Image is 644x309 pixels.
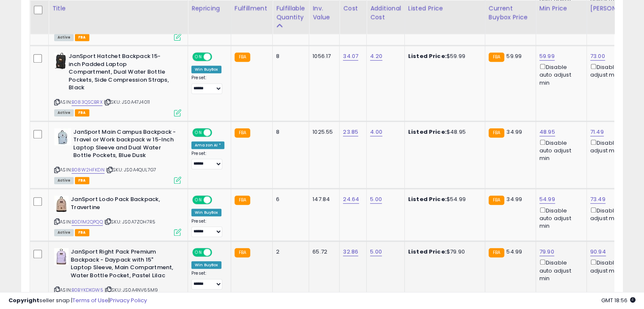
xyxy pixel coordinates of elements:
div: Disable auto adjust max [590,206,638,222]
img: 31eLxqoaT0L._SL40_.jpg [54,52,66,69]
div: Disable auto adjust min [539,62,580,87]
span: ON [193,196,204,204]
span: FBA [75,229,89,236]
a: 5.00 [370,248,382,256]
a: 23.85 [343,128,358,136]
span: All listings currently available for purchase on Amazon [54,229,74,236]
a: 90.94 [590,248,606,256]
a: Terms of Use [72,296,108,304]
span: | SKU: JS0A4QUL7G7 [106,166,156,173]
small: FBA [235,248,250,257]
span: All listings currently available for purchase on Amazon [54,109,74,116]
div: seller snap | | [8,297,147,305]
a: Privacy Policy [110,296,147,304]
div: 147.84 [312,196,333,203]
div: Preset: [191,151,224,170]
a: 4.20 [370,52,382,61]
b: Listed Price: [408,128,447,136]
div: Disable auto adjust max [590,62,638,79]
div: ASIN: [54,52,181,115]
a: 4.00 [370,128,382,136]
b: JanSport Hatchet Backpack 15-inch Padded Laptop Compartment, Dual Water Bottle Pockets, Side Comp... [69,52,171,94]
small: FBA [489,248,504,257]
a: 5.00 [370,195,382,204]
small: FBA [235,196,250,205]
span: 34.99 [506,128,522,136]
div: $48.95 [408,128,478,136]
div: ASIN: [54,128,181,183]
div: Fulfillable Quantity [276,4,305,22]
div: Disable auto adjust max [590,138,638,154]
div: Min Price [539,4,583,13]
span: | SKU: JS0A7ZOH7R5 [104,218,155,225]
div: $59.99 [408,52,478,60]
b: Listed Price: [408,52,447,60]
div: 2 [276,248,302,256]
div: [PERSON_NAME] [590,4,641,13]
strong: Copyright [8,296,39,304]
div: Disable auto adjust min [539,138,580,163]
span: FBA [75,109,89,116]
div: Win BuyBox [191,209,221,216]
img: 41kJG2KNLJL._SL40_.jpg [54,196,69,212]
a: 73.49 [590,195,605,204]
a: 71.49 [590,128,604,136]
small: FBA [489,128,504,138]
span: 2025-08-11 18:56 GMT [601,296,636,304]
div: Listed Price [408,4,481,13]
div: Disable auto adjust max [590,258,638,274]
div: Repricing [191,4,227,13]
div: 65.72 [312,248,333,256]
div: Disable auto adjust min [539,206,580,230]
span: 59.99 [506,52,522,60]
img: 313IYX8Da3L._SL40_.jpg [54,248,69,265]
span: FBA [75,177,89,184]
div: Preset: [191,75,224,94]
b: JanSport Right Pack Premium Backpack - Daypack with 15" Laptop Sleeve, Main Compartment, Water Bo... [71,248,174,281]
div: Amazon AI * [191,141,224,149]
a: B083QSCBRX [72,99,102,106]
small: FBA [235,128,250,138]
img: 41H+zKTDbXL._SL40_.jpg [54,128,71,145]
small: FBA [489,196,504,205]
span: | SKU: JS0A47J4011 [104,99,150,105]
b: JanSport Lodo Pack Backpack, Travertine [71,196,174,213]
div: 6 [276,196,302,203]
a: 24.64 [343,195,359,204]
div: Current Buybox Price [489,4,532,22]
span: All listings currently available for purchase on Amazon [54,34,74,41]
div: 1025.55 [312,128,333,136]
span: OFF [211,196,224,204]
div: Inv. value [312,4,336,22]
b: JanSport Main Campus Backpack - Travel or Work backpack w 15-Inch Laptop Sleeve and Dual Water Bo... [73,128,176,162]
div: 8 [276,52,302,60]
span: OFF [211,129,224,136]
div: $54.99 [408,196,478,203]
div: Disable auto adjust min [539,258,580,282]
a: 79.90 [539,248,554,256]
a: B0D1M2QPQQ [72,218,103,226]
div: Preset: [191,218,224,237]
div: Win BuyBox [191,66,221,73]
a: 34.07 [343,52,358,61]
div: 8 [276,128,302,136]
span: FBA [75,34,89,41]
div: Preset: [191,270,224,290]
div: Fulfillment [235,4,269,13]
span: 54.99 [506,248,522,256]
div: 1056.17 [312,52,333,60]
div: $79.90 [408,248,478,256]
a: 54.99 [539,195,555,204]
a: 32.86 [343,248,358,256]
span: ON [193,249,204,256]
span: All listings currently available for purchase on Amazon [54,177,74,184]
a: 59.99 [539,52,555,61]
span: OFF [211,249,224,256]
span: ON [193,129,204,136]
div: Win BuyBox [191,261,221,269]
div: Additional Cost [370,4,401,22]
b: Listed Price: [408,248,447,256]
div: Title [52,4,184,13]
div: Cost [343,4,363,13]
span: ON [193,53,204,61]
